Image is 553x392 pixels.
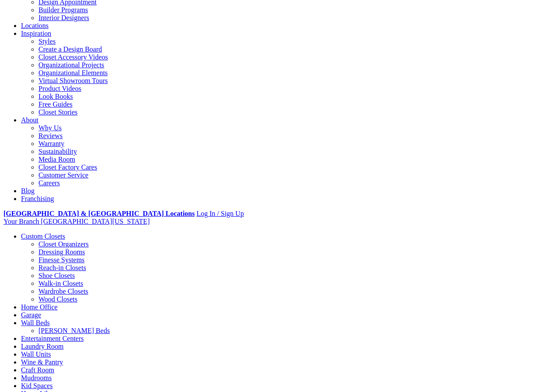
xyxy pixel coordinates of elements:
a: Inspiration [21,30,51,37]
a: Product Videos [38,85,81,92]
a: Your Branch [GEOGRAPHIC_DATA][US_STATE] [3,218,150,225]
a: Dressing Rooms [38,248,85,256]
a: Blog [21,187,35,194]
a: Organizational Elements [38,69,108,76]
a: Log In / Sign Up [196,210,243,217]
a: Virtual Showroom Tours [38,77,108,84]
a: Kid Spaces [21,382,52,389]
a: Builder Programs [38,6,88,14]
a: Create a Design Board [38,45,102,53]
a: Why Us [38,124,62,132]
a: Wall Units [21,350,51,358]
a: Reach-in Closets [38,264,86,271]
span: Your Branch [3,218,39,225]
a: Closet Factory Cares [38,163,97,171]
a: Finesse Systems [38,256,84,264]
a: Shoe Closets [38,272,75,279]
a: Franchising [21,195,54,202]
a: Garage [21,311,41,319]
a: Interior Designers [38,14,89,21]
a: Custom Closets [21,232,65,240]
a: Free Guides [38,101,73,108]
a: Wardrobe Closets [38,288,88,295]
a: Wood Closets [38,295,77,303]
a: Laundry Room [21,343,63,350]
a: Home Office [21,303,58,311]
a: Careers [38,179,60,187]
a: Closet Organizers [38,240,89,248]
a: Locations [21,22,49,29]
a: Media Room [38,156,75,163]
a: [GEOGRAPHIC_DATA] & [GEOGRAPHIC_DATA] Locations [3,210,195,217]
a: Reviews [38,132,63,139]
a: Walk-in Closets [38,280,83,287]
a: Entertainment Centers [21,335,84,342]
a: Craft Room [21,366,54,374]
a: Organizational Projects [38,61,104,69]
a: Look Books [38,93,73,100]
a: [PERSON_NAME] Beds [38,327,110,334]
a: About [21,116,38,124]
a: Sustainability [38,148,77,155]
a: Closet Stories [38,108,77,116]
span: [GEOGRAPHIC_DATA][US_STATE] [41,218,150,225]
a: Wall Beds [21,319,50,326]
a: Mudrooms [21,374,52,382]
a: Warranty [38,140,64,147]
a: Customer Service [38,171,88,179]
a: Closet Accessory Videos [38,53,108,61]
a: Wine & Pantry [21,358,63,366]
a: Styles [38,38,56,45]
